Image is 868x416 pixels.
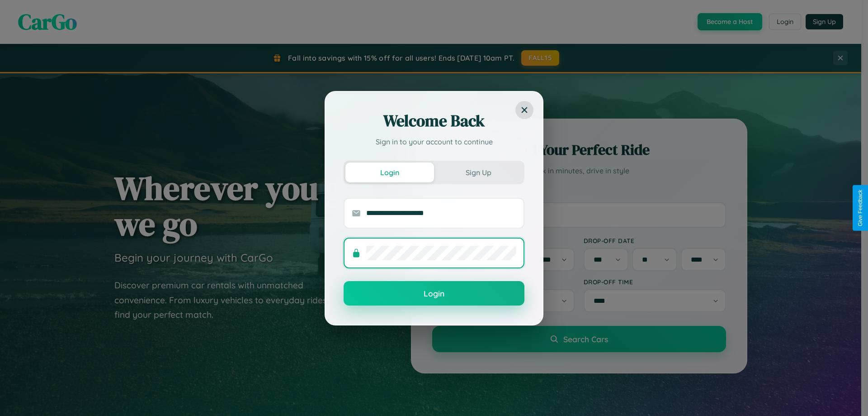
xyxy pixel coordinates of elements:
h2: Welcome Back [344,110,524,132]
button: Login [344,281,524,306]
div: Give Feedback [857,190,863,226]
button: Login [345,163,434,182]
button: Sign Up [434,163,523,182]
p: Sign in to your account to continue [344,136,524,147]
